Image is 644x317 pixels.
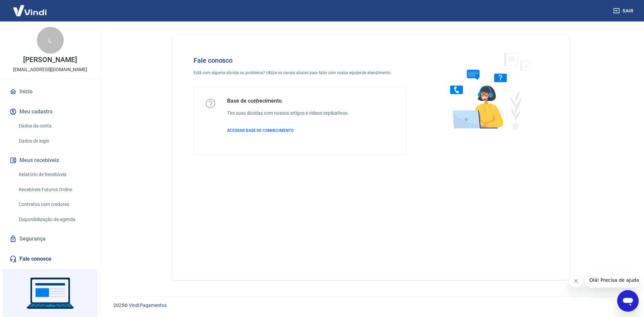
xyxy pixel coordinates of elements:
button: Sair [612,5,636,17]
a: Vindi Pagamentos [129,303,167,308]
h6: Tire suas dúvidas com nossos artigos e vídeos explicativos. [227,110,349,117]
div: L [37,27,64,54]
a: ACESSAR BASE DE CONHECIMENTO [227,127,349,134]
a: Dados de login [16,134,92,148]
a: Disponibilização de agenda [16,213,92,226]
a: Contratos com credores [16,198,92,211]
button: Meu cadastro [8,104,92,119]
a: Dados da conta [16,119,92,133]
h4: Fale conosco [194,56,406,64]
a: Recebíveis Futuros Online [16,183,92,197]
p: Está com alguma dúvida ou problema? Utilize os canais abaixo para falar com nossa equipe de atend... [194,70,406,76]
img: Vindi [8,0,52,21]
a: Segurança [8,231,92,246]
span: ACESSAR BASE DE CONHECIMENTO [227,128,293,133]
button: Meus recebíveis [8,153,92,168]
a: Início [8,84,92,99]
iframe: Botão para abrir a janela de mensagens [617,290,639,312]
iframe: Fechar mensagem [569,274,583,287]
a: Fale conosco [8,252,92,266]
iframe: Mensagem da empresa [585,273,639,287]
img: Fale conosco [437,46,539,135]
p: [PERSON_NAME] [23,56,77,63]
h5: Base de conhecimento [227,98,349,104]
span: Olá! Precisa de ajuda? [4,5,56,10]
p: [EMAIL_ADDRESS][DOMAIN_NAME] [13,66,87,73]
p: 2025 © [113,302,628,309]
a: Relatório de Recebíveis [16,168,92,181]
